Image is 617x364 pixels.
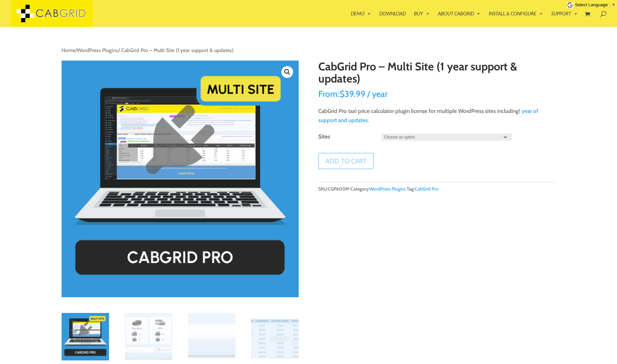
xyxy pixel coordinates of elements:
a: CabGrid Taxi Plugin [11,9,93,16]
img: CabGrid Pro - Multi Site (1 year support & updates) [62,313,109,360]
span: Select Language [575,2,608,7]
a: About CabGrid [438,11,480,27]
a: CabGrid Pro [415,186,439,192]
a: Support [551,11,578,27]
label: Sites [318,133,330,140]
iframe: chat widget [576,323,617,354]
a: Home [62,47,75,53]
p: CabGrid Pro taxi price calculator plugin license for multiple WordPress sites including . [318,106,555,125]
span: ▼ [611,2,616,7]
span: SKU: [318,186,349,192]
span: From: [318,89,340,99]
img: CabGrid Pro - Multi Site (1 year support & updates) - Image 4 [251,313,299,360]
img: CabGrid Pro - Multi Site (1 year support & updates) - Image 3 [188,313,235,360]
a: View full-screen image gallery [281,66,293,78]
a: Buy [414,11,430,27]
a: CabGrid Pro - Multi Site (1 year support & updates) [62,61,298,297]
span: Category: [350,186,406,192]
h1: CabGrid Pro – Multi Site (1 year support & updates) [318,61,555,90]
a: WordPress Plugins [77,47,118,53]
button: Add to cart [318,153,374,169]
span: CGP600M [328,186,349,192]
span: / year [367,89,387,99]
span: Tag: [407,186,439,192]
img: CabGrid Pro - Multi Site (1 year support & updates) - Image 2 [125,313,172,360]
a: Install & Configure [489,11,543,27]
span: 39.99 [340,89,365,99]
a: WordPress Plugins [369,186,406,192]
nav: Breadcrumb [62,46,555,55]
span: $ [340,89,345,99]
a: Download [379,11,406,27]
a: Select Language​ [575,2,616,7]
a: Demo [351,11,371,27]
